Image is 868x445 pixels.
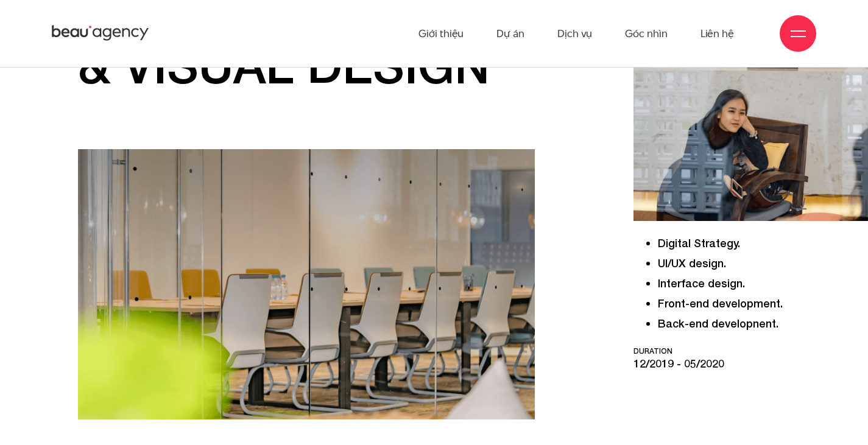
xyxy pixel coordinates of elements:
[658,273,868,293] li: Interface design.
[633,346,868,356] span: DURATION
[633,346,868,372] p: 12/2019 - 05/2020
[658,253,868,273] li: UI/UX design.
[658,314,868,334] li: Back-end developnent.
[658,233,868,253] li: Digital Strategy.
[658,293,868,314] li: Front-end development.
